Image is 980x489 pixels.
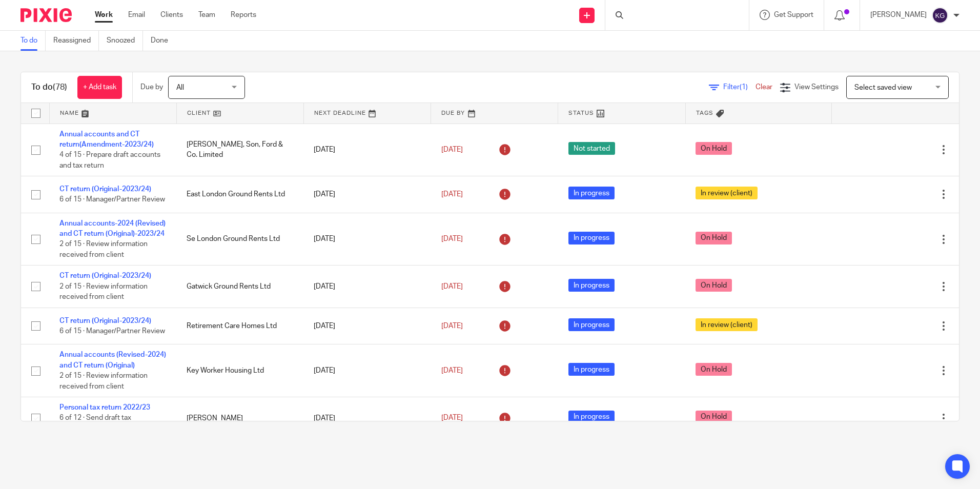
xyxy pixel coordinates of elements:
[95,10,113,20] a: Work
[441,415,463,422] span: [DATE]
[303,124,431,176] td: [DATE]
[151,31,176,51] a: Done
[176,266,303,308] td: Gatwick Ground Rents Ltd
[303,266,431,308] td: [DATE]
[696,318,758,331] span: In review (client)
[21,31,46,51] a: To do
[303,308,431,344] td: [DATE]
[870,10,927,20] p: [PERSON_NAME]
[59,404,150,411] a: Personal tax return 2022/23
[140,82,163,92] p: Due by
[696,142,732,155] span: On Hold
[198,10,215,20] a: Team
[303,344,431,397] td: [DATE]
[854,84,912,91] span: Select saved view
[160,10,183,20] a: Clients
[568,318,615,331] span: In progress
[723,84,756,91] span: Filter
[696,411,732,423] span: On Hold
[59,317,151,324] a: CT return (Original-2023/24)
[59,186,151,193] a: CT return (Original-2023/24)
[568,232,615,244] span: In progress
[59,220,166,237] a: Annual accounts-2024 (Revised) and CT return (Original)-2023/24
[53,31,99,51] a: Reassigned
[740,84,748,91] span: (1)
[696,110,713,116] span: Tags
[59,272,151,279] a: CT return (Original-2023/24)
[176,344,303,397] td: Key Worker Housing Ltd
[59,241,148,259] span: 2 of 15 · Review information received from client
[59,283,148,301] span: 2 of 15 · Review information received from client
[932,7,948,24] img: svg%3E
[21,8,72,22] img: Pixie
[774,11,813,18] span: Get Support
[176,124,303,176] td: [PERSON_NAME], Son, Ford & Co. Limited
[59,151,160,169] span: 4 of 15 · Prepare draft accounts and tax return
[176,84,184,91] span: All
[31,82,67,93] h1: To do
[176,308,303,344] td: Retirement Care Homes Ltd
[59,351,166,369] a: Annual accounts (Revised-2024) and CT return (Original)
[756,84,772,91] a: Clear
[59,328,165,335] span: 6 of 15 · Manager/Partner Review
[303,397,431,439] td: [DATE]
[59,415,131,433] span: 6 of 12 · Send draft tax computation to client
[231,10,256,20] a: Reports
[568,279,615,292] span: In progress
[303,176,431,213] td: [DATE]
[794,84,839,91] span: View Settings
[568,363,615,376] span: In progress
[77,76,122,99] a: + Add task
[176,397,303,439] td: [PERSON_NAME]
[176,213,303,266] td: Se London Ground Rents Ltd
[696,363,732,376] span: On Hold
[59,131,154,148] a: Annual accounts and CT return(Amendment-2023/24)
[696,187,758,199] span: In review (client)
[303,213,431,266] td: [DATE]
[107,31,143,51] a: Snoozed
[176,176,303,213] td: East London Ground Rents Ltd
[59,372,148,390] span: 2 of 15 · Review information received from client
[441,146,463,153] span: [DATE]
[568,187,615,199] span: In progress
[696,279,732,292] span: On Hold
[441,235,463,242] span: [DATE]
[568,142,615,155] span: Not started
[53,83,67,91] span: (78)
[128,10,145,20] a: Email
[441,322,463,330] span: [DATE]
[568,411,615,423] span: In progress
[441,191,463,198] span: [DATE]
[696,232,732,244] span: On Hold
[441,367,463,374] span: [DATE]
[441,283,463,290] span: [DATE]
[59,196,165,203] span: 6 of 15 · Manager/Partner Review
